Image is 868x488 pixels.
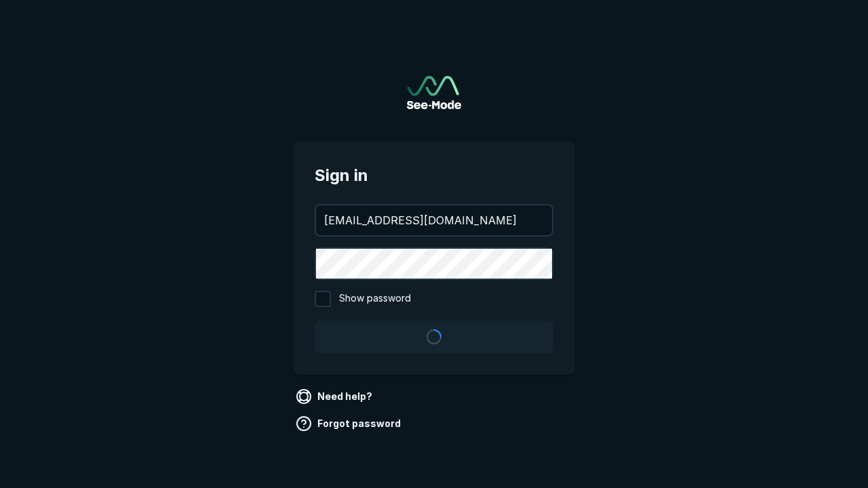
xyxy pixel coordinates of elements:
input: your@email.com [316,205,552,235]
a: Need help? [293,386,378,407]
a: Forgot password [293,413,406,434]
img: See-Mode Logo [407,76,461,109]
span: Sign in [315,163,553,188]
a: Go to sign in [407,76,461,109]
span: Show password [339,291,411,307]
